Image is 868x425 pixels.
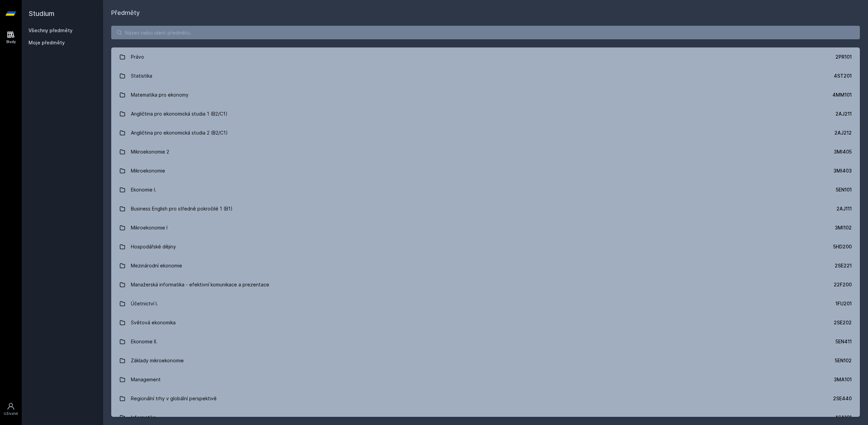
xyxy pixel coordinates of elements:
[111,370,860,389] a: Management 3MA101
[131,88,189,102] div: Matematika pro ekonomy
[111,142,860,161] a: Mikroekonomie 2 3MI405
[111,351,860,370] a: Základy mikroekonomie 5EN102
[111,104,860,123] a: Angličtina pro ekonomická studia 1 (B2/C1) 2AJ211
[131,107,228,121] div: Angličtina pro ekonomická studia 1 (B2/C1)
[835,357,852,364] div: 5EN102
[111,275,860,294] a: Manažerská informatika - efektivní komunikace a prezentace 22F200
[111,332,860,351] a: Ekonomie II. 5EN411
[836,186,852,193] div: 5EN101
[835,414,852,421] div: 4SA101
[131,126,228,140] div: Angličtina pro ekonomická studia 2 (B2/C1)
[111,161,860,180] a: Mikroekonomie 3MI403
[131,183,156,197] div: Ekonomie I.
[835,262,852,269] div: 2SE221
[835,300,852,307] div: 1FU201
[834,376,852,383] div: 3MA101
[833,395,852,402] div: 2SE440
[111,313,860,332] a: Světová ekonomika 2SE202
[4,411,18,416] div: Uživatel
[834,281,852,288] div: 22F200
[1,399,20,420] a: Uživatel
[131,354,184,367] div: Základy mikroekonomie
[131,411,156,424] div: Informatika
[834,73,852,79] div: 4ST201
[131,316,176,329] div: Světová ekonomika
[131,392,217,405] div: Regionální trhy v globální perspektivě
[832,92,852,98] div: 4MM101
[131,335,157,348] div: Ekonomie II.
[1,27,20,48] a: Study
[834,129,852,136] div: 2AJ212
[111,66,860,85] a: Statistika 4ST201
[111,26,860,39] input: Název nebo ident předmětu…
[111,256,860,275] a: Mezinárodní ekonomie 2SE221
[111,389,860,408] a: Regionální trhy v globální perspektivě 2SE440
[28,39,65,46] span: Moje předměty
[131,69,152,83] div: Statistika
[111,47,860,66] a: Právo 2PR101
[131,297,158,310] div: Účetnictví I.
[835,338,852,345] div: 5EN411
[111,237,860,256] a: Hospodářské dějiny 5HD200
[131,202,233,216] div: Business English pro středně pokročilé 1 (B1)
[111,218,860,237] a: Mikroekonomie I 3MI102
[835,54,852,60] div: 2PR101
[111,123,860,142] a: Angličtina pro ekonomická studia 2 (B2/C1) 2AJ212
[111,8,860,18] h1: Předměty
[131,240,176,254] div: Hospodářské dějiny
[835,110,852,117] div: 2AJ211
[131,221,167,235] div: Mikroekonomie I
[111,180,860,199] a: Ekonomie I. 5EN101
[833,243,852,250] div: 5HD200
[131,373,161,386] div: Management
[833,167,852,174] div: 3MI403
[836,205,852,212] div: 2AJ111
[131,145,169,159] div: Mikroekonomie 2
[111,85,860,104] a: Matematika pro ekonomy 4MM101
[131,164,165,178] div: Mikroekonomie
[111,199,860,218] a: Business English pro středně pokročilé 1 (B1) 2AJ111
[834,148,852,155] div: 3MI405
[111,294,860,313] a: Účetnictví I. 1FU201
[834,319,852,326] div: 2SE202
[6,39,16,44] div: Study
[131,278,269,291] div: Manažerská informatika - efektivní komunikace a prezentace
[131,50,144,64] div: Právo
[835,224,852,231] div: 3MI102
[28,27,73,33] a: Všechny předměty
[131,259,182,272] div: Mezinárodní ekonomie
